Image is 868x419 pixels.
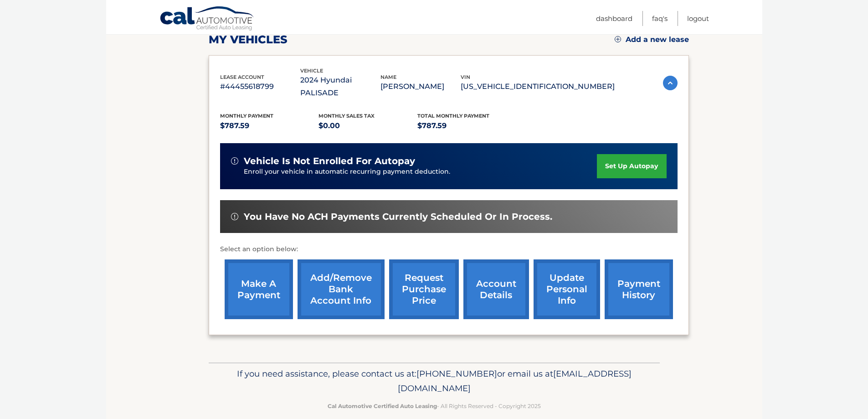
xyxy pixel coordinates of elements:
[663,76,678,90] img: accordion-active.svg
[220,119,319,132] p: $787.59
[687,11,709,26] a: Logout
[652,11,668,26] a: FAQ's
[416,368,497,379] span: [PHONE_NUMBER]
[596,11,632,26] a: Dashboard
[220,113,273,119] span: Monthly Payment
[318,119,417,132] p: $0.00
[597,154,666,178] a: set up autopay
[215,367,654,396] p: If you need assistance, please contact us at: or email us at
[461,80,615,93] p: [US_VEHICLE_IDENTIFICATION_NUMBER]
[231,213,238,220] img: alert-white.svg
[461,74,470,80] span: vin
[244,155,415,167] span: vehicle is not enrolled for autopay
[380,74,396,80] span: name
[159,6,255,32] a: Cal Automotive
[389,259,459,319] a: request purchase price
[298,259,385,319] a: Add/Remove bank account info
[463,259,529,319] a: account details
[231,157,238,165] img: alert-white.svg
[534,259,600,319] a: update personal info
[398,368,632,393] span: [EMAIL_ADDRESS][DOMAIN_NAME]
[220,244,678,255] p: Select an option below:
[220,74,264,80] span: lease account
[318,113,375,119] span: Monthly sales Tax
[209,33,288,47] h2: my vehicles
[300,74,380,99] p: 2024 Hyundai PALISADE
[244,167,597,177] p: Enroll your vehicle in automatic recurring payment deduction.
[605,259,673,319] a: payment history
[417,113,489,119] span: Total Monthly Payment
[615,35,689,44] a: Add a new lease
[380,80,461,93] p: [PERSON_NAME]
[615,36,621,42] img: add.svg
[244,211,552,222] span: You have no ACH payments currently scheduled or in process.
[215,401,654,411] p: - All Rights Reserved - Copyright 2025
[300,67,323,74] span: vehicle
[328,403,437,409] strong: Cal Automotive Certified Auto Leasing
[220,80,300,93] p: #44455618799
[225,259,293,319] a: make a payment
[417,119,516,132] p: $787.59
